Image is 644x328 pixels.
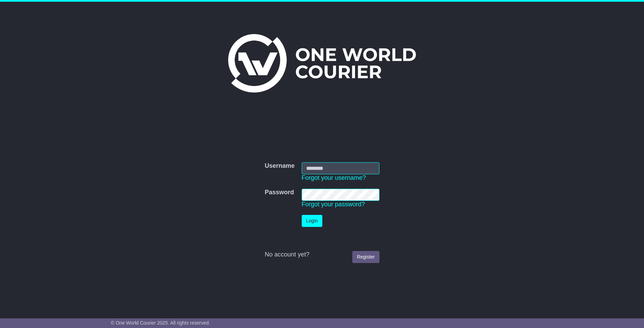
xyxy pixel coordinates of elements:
span: © One World Courier 2025. All rights reserved. [111,320,210,326]
a: Forgot your password? [302,201,365,208]
a: Register [352,251,379,263]
label: Username [265,162,294,170]
div: No account yet? [265,251,379,259]
a: Forgot your username? [302,174,366,181]
button: Login [302,215,322,227]
label: Password [265,189,294,196]
img: One World [228,34,416,92]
